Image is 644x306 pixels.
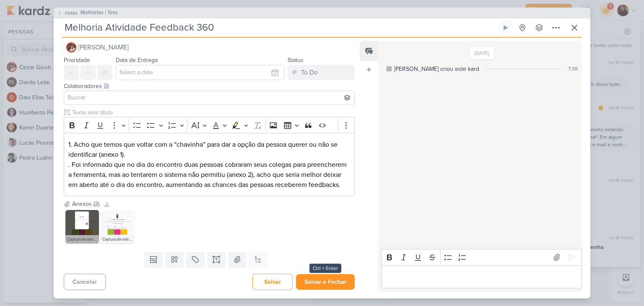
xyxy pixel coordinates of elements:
input: Kard Sem Título [62,20,496,35]
div: Captura de tela [DATE] 073932.png [101,235,134,244]
div: Captura de tela [DATE] 073637.png [65,235,99,244]
input: Buscar [66,93,353,103]
div: Editor toolbar [64,117,355,133]
div: Editor editing area: main [64,133,355,196]
div: Colaboradores [64,82,355,91]
div: Ctrl + Enter [309,264,341,273]
label: Data de Entrega [116,57,158,64]
p: . Foi informado que no dia do encontro duas pessoas cobraram seus colegas para preencherem a ferr... [68,160,350,190]
div: [PERSON_NAME] criou este kard [394,65,479,73]
input: Select a date [116,65,284,80]
label: Status [288,57,304,64]
span: [PERSON_NAME] [78,42,129,52]
div: To Do [301,67,318,78]
div: Editor editing area: main [382,265,582,288]
div: 7:38 [568,65,578,73]
label: Prioridade [64,57,90,64]
p: 1. Acho que temos que voltar com a “chavinha” para dar a opção da pessoa querer ou não se identif... [68,140,350,160]
button: Salvar [252,274,293,290]
button: Salvar e Fechar [296,274,355,290]
div: Anexos (2) [72,200,99,208]
div: Ligar relógio [502,24,509,31]
img: VgeyA0u9SuFB9KNzW4Sl6DNPAzfHop9joGIAaMtP.png [101,210,134,244]
input: Texto sem título [70,108,355,117]
div: Editor toolbar [382,249,582,265]
button: Cancelar [64,274,106,290]
button: [PERSON_NAME] [64,40,355,55]
button: To Do [288,65,355,80]
img: fGq9VrNCIUsNeoeV453SMNp6FXerWUXFSjzDFQaS.png [65,210,99,244]
img: Cezar Giusti [66,42,76,52]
